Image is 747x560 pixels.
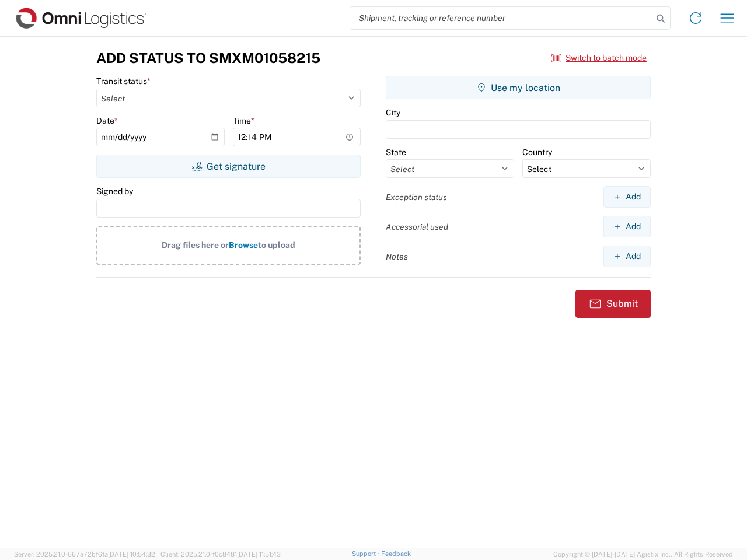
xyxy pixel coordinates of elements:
button: Get signature [96,155,361,178]
label: Transit status [96,76,151,86]
label: Date [96,116,118,126]
h3: Add Status to SMXM01058215 [96,50,320,66]
button: Submit [575,290,651,318]
button: Add [603,216,651,237]
label: City [386,107,400,118]
button: Add [603,186,651,208]
span: Browse [229,240,258,250]
a: Feedback [381,550,411,557]
label: Country [522,147,552,157]
label: Accessorial used [386,222,448,232]
label: State [386,147,406,157]
span: Client: 2025.21.0-f0c8481 [160,551,281,558]
button: Use my location [386,76,651,99]
span: [DATE] 10:54:32 [108,551,155,558]
label: Signed by [96,186,133,197]
label: Exception status [386,192,447,202]
span: to upload [258,240,295,250]
input: Shipment, tracking or reference number [350,7,652,29]
span: Drag files here or [162,240,229,250]
span: Copyright © [DATE]-[DATE] Agistix Inc., All Rights Reserved [553,549,733,559]
a: Support [352,550,381,557]
label: Notes [386,251,408,262]
button: Add [603,246,651,267]
span: Server: 2025.21.0-667a72bf6fa [14,551,155,558]
label: Time [233,116,254,126]
span: [DATE] 11:51:43 [237,551,281,558]
button: Switch to batch mode [551,48,647,68]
